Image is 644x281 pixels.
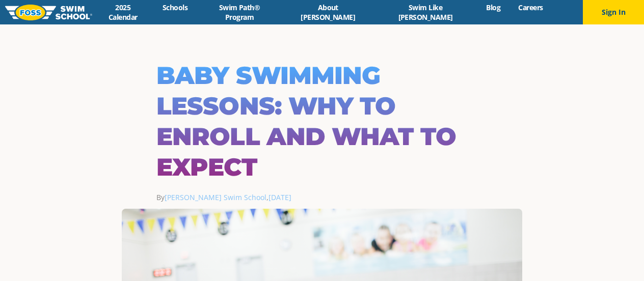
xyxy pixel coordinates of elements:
a: About [PERSON_NAME] [282,3,373,22]
span: , [266,192,291,202]
a: [DATE] [269,192,291,202]
a: Schools [153,3,196,12]
a: Blog [477,3,509,12]
span: By [156,192,266,202]
a: Swim Like [PERSON_NAME] [373,3,477,22]
a: Swim Path® Program [197,3,283,22]
h1: Baby swimming lessons: Why to enroll and what to expect [156,60,488,182]
a: [PERSON_NAME] Swim School [165,192,266,202]
img: FOSS Swim School Logo [5,5,92,20]
a: Careers [509,3,552,12]
a: 2025 Calendar [92,3,153,22]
